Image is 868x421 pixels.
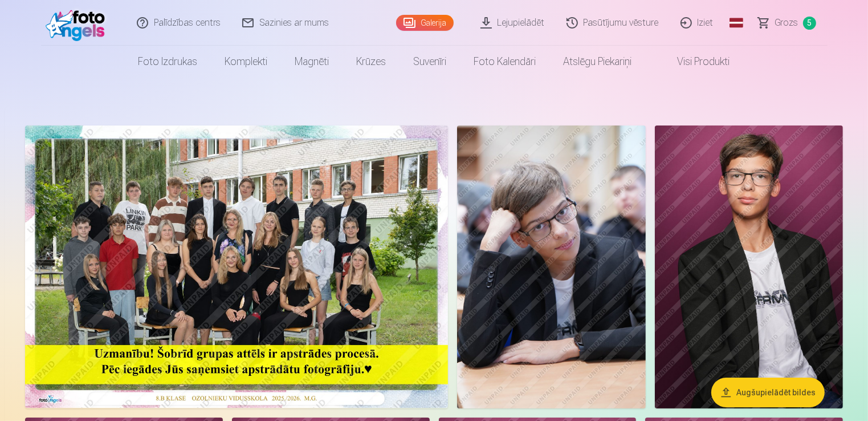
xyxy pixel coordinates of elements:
a: Atslēgu piekariņi [550,46,646,78]
span: Grozs [775,16,798,30]
a: Komplekti [211,46,282,78]
a: Magnēti [282,46,343,78]
img: /fa1 [46,5,111,41]
a: Visi produkti [646,46,744,78]
a: Suvenīri [400,46,461,78]
a: Foto izdrukas [125,46,211,78]
a: Foto kalendāri [461,46,550,78]
button: Augšupielādēt bildes [711,378,825,407]
a: Krūzes [343,46,400,78]
a: Galerija [396,15,454,31]
span: 5 [803,17,816,30]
